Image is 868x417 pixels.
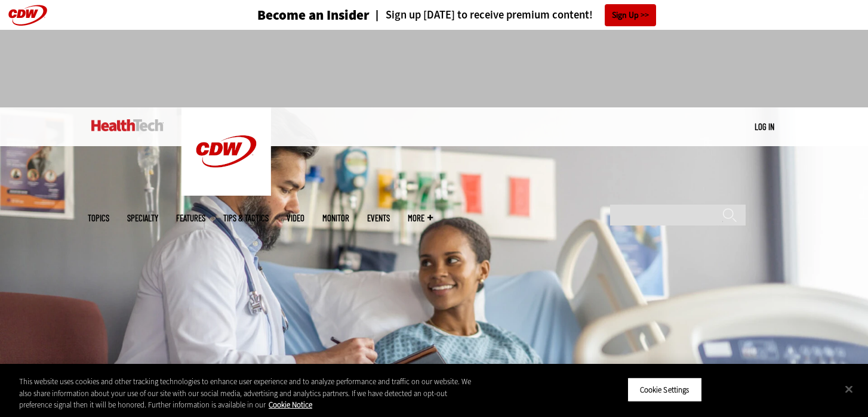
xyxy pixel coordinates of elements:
span: Topics [88,214,109,223]
a: MonITor [322,214,349,223]
a: Video [287,214,304,223]
a: Tips & Tactics [223,214,269,223]
iframe: advertisement [217,42,651,95]
a: Sign up [DATE] to receive premium content! [370,10,593,21]
span: More [408,214,433,223]
div: User menu [755,121,774,133]
a: Become an Insider [213,8,370,22]
a: Sign Up [605,4,656,26]
div: This website uses cookies and other tracking technologies to enhance user experience and to analy... [19,376,478,411]
a: Features [176,214,205,223]
span: Specialty [127,214,158,223]
a: More information about your privacy [269,400,312,410]
a: Log in [755,121,774,132]
img: Home [181,107,271,196]
h3: Become an Insider [257,8,370,22]
button: Close [836,376,862,402]
a: Events [367,214,390,223]
a: CDW [181,186,271,199]
img: Home [91,119,164,131]
button: Cookie Settings [627,377,702,402]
